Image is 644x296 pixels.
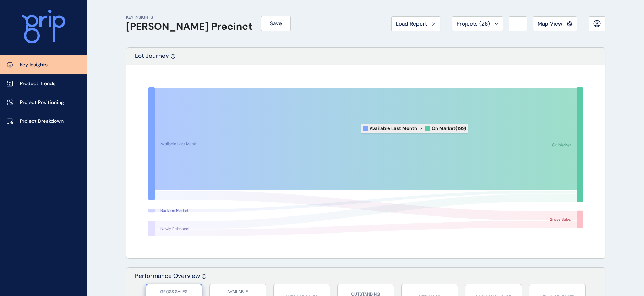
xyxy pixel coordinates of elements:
span: Load Report [396,20,427,27]
button: Save [261,16,291,31]
button: Load Report [391,16,440,31]
p: Project Positioning [20,99,64,106]
p: GROSS SALES [150,289,198,295]
p: AVAILABLE [213,289,262,295]
span: Save [270,20,282,27]
button: Map View [533,16,577,31]
p: KEY INSIGHTS [126,15,252,21]
p: Lot Journey [135,52,169,65]
p: Project Breakdown [20,118,64,125]
button: Projects (26) [452,16,503,31]
p: Key Insights [20,61,48,68]
p: Product Trends [20,80,55,87]
span: Map View [537,20,562,27]
h1: [PERSON_NAME] Precinct [126,21,252,33]
span: Projects ( 26 ) [457,20,490,27]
